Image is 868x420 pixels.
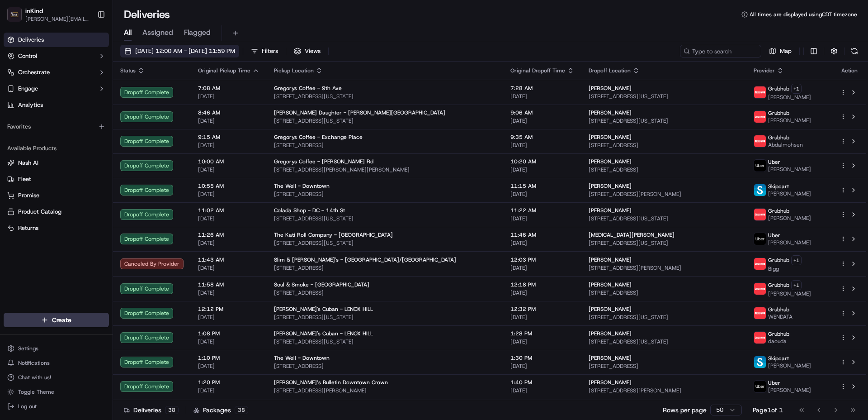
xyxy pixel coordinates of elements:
span: Deliveries [18,36,44,44]
span: [DATE] [198,93,259,100]
span: 11:22 AM [510,207,574,214]
a: 📗Knowledge Base [5,128,73,144]
span: Grubhub [768,85,789,92]
button: Product Catalog [4,205,109,219]
button: +1 [791,84,802,94]
span: Filters [262,47,278,55]
span: 12:12 PM [198,305,259,313]
button: Views [290,45,325,57]
div: 38 [235,406,248,414]
span: [STREET_ADDRESS][US_STATE] [589,93,739,100]
span: [DATE] [198,142,259,149]
span: [STREET_ADDRESS][US_STATE] [589,117,739,124]
button: Filters [247,45,282,57]
p: Welcome 👋 [9,36,165,51]
div: Action [840,67,859,74]
p: Rows per page [663,406,707,415]
button: Nash AI [4,156,109,170]
img: 5e692f75ce7d37001a5d71f1 [754,86,766,98]
span: WENDATA [768,313,793,320]
div: Packages [193,406,248,415]
span: [DATE] [510,215,574,222]
span: [PERSON_NAME] Daughter - [PERSON_NAME][GEOGRAPHIC_DATA] [274,109,445,116]
button: Control [4,49,109,63]
span: [MEDICAL_DATA][PERSON_NAME] [589,231,675,239]
div: We're available if you need us! [31,95,114,103]
span: Grubhub [768,282,789,289]
span: 1:10 PM [198,354,259,362]
span: [PERSON_NAME] [589,354,632,362]
span: Views [305,47,321,55]
span: Settings [18,345,38,352]
span: 1:08 PM [198,330,259,337]
span: [PERSON_NAME] [589,85,632,92]
span: The Well - Downtown [274,354,330,362]
button: inKind [25,6,43,15]
span: [DATE] [198,363,259,370]
span: Product Catalog [18,208,61,216]
button: Create [4,313,109,327]
span: [PERSON_NAME] [768,94,811,101]
img: 5e692f75ce7d37001a5d71f1 [754,209,766,220]
span: 9:35 AM [510,134,574,141]
span: [PERSON_NAME]’s Bulletin Downtown Crown [274,379,388,386]
span: [DATE] [510,363,574,370]
span: [STREET_ADDRESS] [589,142,739,149]
span: Abdalmohsen [768,141,803,148]
span: All [124,27,132,38]
span: [DATE] [510,264,574,272]
img: uber-new-logo.jpeg [754,381,766,392]
span: [STREET_ADDRESS] [274,191,496,198]
img: 5e692f75ce7d37001a5d71f1 [754,135,766,147]
span: [STREET_ADDRESS][US_STATE] [589,314,739,321]
button: inKindinKind[PERSON_NAME][EMAIL_ADDRESS][DOMAIN_NAME] [4,4,94,25]
span: [STREET_ADDRESS][US_STATE] [274,338,496,345]
span: Log out [18,403,37,410]
span: Analytics [18,101,43,109]
input: Got a question? Start typing here... [24,58,163,68]
span: [DATE] [198,387,259,394]
img: uber-new-logo.jpeg [754,160,766,172]
span: [STREET_ADDRESS][US_STATE] [589,239,739,247]
span: Skipcart [768,183,789,190]
span: [STREET_ADDRESS][US_STATE] [274,239,496,247]
span: [PERSON_NAME] [768,387,811,394]
span: 11:46 AM [510,231,574,239]
span: 8:46 AM [198,109,259,116]
span: Provider [754,67,775,74]
span: Original Dropoff Time [510,67,565,74]
span: [DATE] [510,314,574,321]
a: Powered byPylon [64,153,109,160]
span: [DATE] [510,387,574,394]
span: The Well - Downtown [274,182,330,190]
span: [STREET_ADDRESS][PERSON_NAME] [274,387,496,394]
img: Nash [9,9,27,27]
span: [PERSON_NAME] [768,166,811,173]
a: Promise [7,191,105,200]
span: [PERSON_NAME][EMAIL_ADDRESS][DOMAIN_NAME] [25,15,90,23]
span: [DATE] [198,314,259,321]
span: [STREET_ADDRESS][PERSON_NAME] [589,191,739,198]
span: [STREET_ADDRESS] [274,363,496,370]
span: All times are displayed using CDT timezone [750,11,857,18]
span: [PERSON_NAME] [768,239,811,246]
span: [DATE] [510,239,574,247]
span: 10:20 AM [510,158,574,165]
button: Notifications [4,357,109,369]
button: Promise [4,188,109,203]
span: [DATE] [198,215,259,222]
span: [PERSON_NAME] [768,190,811,197]
span: Pickup Location [274,67,314,74]
a: Deliveries [4,33,109,47]
span: [DATE] [198,289,259,296]
span: Grubhub [768,257,789,264]
span: [DATE] [510,93,574,100]
span: 1:40 PM [510,379,574,386]
span: [DATE] [198,239,259,247]
span: [DATE] [510,338,574,345]
span: Promise [18,191,39,200]
span: [PERSON_NAME] [589,379,632,386]
span: 10:00 AM [198,158,259,165]
button: Orchestrate [4,65,109,80]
